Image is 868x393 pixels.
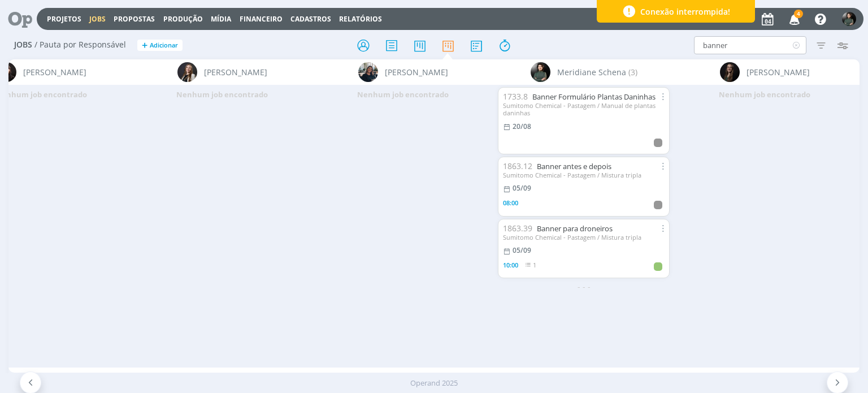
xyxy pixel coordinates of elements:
[23,66,86,78] span: [PERSON_NAME]
[513,183,531,193] : 05/09
[358,62,378,82] img: M
[150,42,178,49] span: Adicionar
[503,198,518,207] span: 08:00
[557,66,626,78] span: Meridiane Schena
[842,12,856,26] img: M
[313,85,493,105] div: Nenhum job encontrado
[339,14,382,24] a: Relatórios
[132,85,313,105] div: Nenhum job encontrado
[336,15,385,24] button: Relatórios
[287,15,335,24] button: Cadastros
[503,161,532,171] span: 1863.12
[503,91,528,102] span: 1733.8
[628,66,637,78] span: (3)
[503,234,665,241] div: Sumitomo Chemical - Pastagem / Mistura tripla
[177,62,197,82] img: L
[533,261,536,269] span: 1
[163,14,203,24] a: Produção
[747,66,810,78] span: [PERSON_NAME]
[537,223,613,234] a: Banner para droneiros
[44,15,85,24] button: Projetos
[89,14,106,24] a: Jobs
[841,9,857,29] button: M
[503,223,532,234] span: 1863.39
[513,122,531,131] : 20/08
[137,40,183,51] button: +Adicionar
[86,15,109,24] button: Jobs
[794,10,803,18] span: 4
[503,102,665,116] div: Sumitomo Chemical - Pastagem / Manual de plantas daninhas
[385,66,448,78] span: [PERSON_NAME]
[513,245,531,255] : 05/09
[493,280,674,292] div: - - -
[782,9,805,29] button: 4
[207,15,235,24] button: Mídia
[531,62,550,82] img: M
[114,14,155,24] span: Propostas
[204,66,267,78] span: [PERSON_NAME]
[160,15,206,24] button: Produção
[142,40,147,51] span: +
[211,14,231,24] a: Mídia
[110,15,158,24] button: Propostas
[537,161,611,171] a: Banner antes e depois
[47,14,81,24] a: Projetos
[532,92,656,102] a: Banner Formulário Plantas Daninhas
[14,40,32,50] span: Jobs
[720,62,740,82] img: N
[290,14,331,24] span: Cadastros
[503,171,665,179] div: Sumitomo Chemical - Pastagem / Mistura tripla
[694,36,806,54] input: Busca
[674,85,855,105] div: Nenhum job encontrado
[503,261,518,269] span: 10:00
[34,40,126,50] span: / Pauta por Responsável
[236,15,286,24] button: Financeiro
[240,14,283,24] a: Financeiro
[640,6,730,18] span: Conexão interrompida!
